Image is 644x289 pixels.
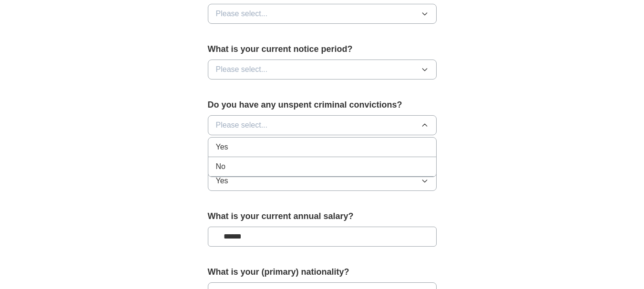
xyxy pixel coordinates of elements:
[216,161,225,172] span: No
[208,210,437,223] label: What is your current annual salary?
[216,120,268,131] span: Please select...
[208,43,437,56] label: What is your current notice period?
[208,171,437,191] button: Yes
[216,8,268,20] span: Please select...
[208,266,437,279] label: What is your (primary) nationality?
[208,115,437,135] button: Please select...
[208,99,437,111] label: Do you have any unspent criminal convictions?
[208,60,437,80] button: Please select...
[208,4,437,24] button: Please select...
[216,175,228,187] span: Yes
[216,64,268,75] span: Please select...
[216,141,228,153] span: Yes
